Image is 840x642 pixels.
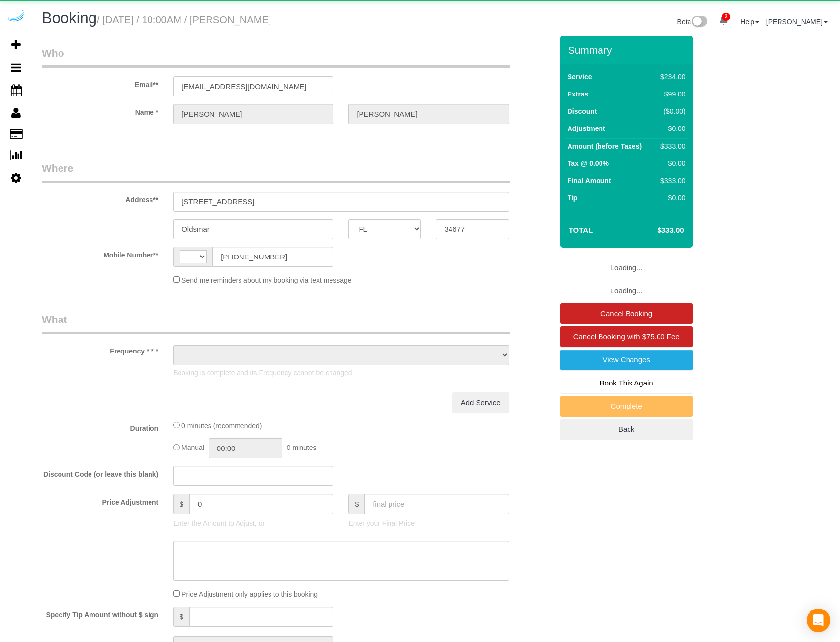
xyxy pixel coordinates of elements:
[568,89,589,99] label: Extras
[181,276,352,284] span: Send me reminders about my booking via text message
[181,590,318,598] span: Price Adjustment only applies to this booking
[287,444,317,452] span: 0 minutes
[560,326,693,347] a: Cancel Booking with $75.00 Fee
[42,312,510,334] legend: What
[173,518,333,528] p: Enter the Amount to Adjust, or
[181,444,204,452] span: Manual
[657,159,685,168] div: $0.00
[657,72,685,82] div: $234.00
[348,104,509,124] input: Last Name**
[568,193,578,203] label: Tip
[364,494,509,514] input: final price
[436,219,509,239] input: Zip Code**
[34,104,166,117] label: Name *
[173,104,333,124] input: First Name**
[181,422,262,430] span: 0 minutes (recommended)
[714,10,733,32] a: 2
[34,343,166,356] label: Frequency * * *
[657,106,685,116] div: ($0.00)
[42,9,97,27] span: Booking
[657,124,685,133] div: $0.00
[691,16,707,29] img: New interface
[34,607,166,620] label: Specify Tip Amount without $ sign
[212,247,333,267] input: Mobile Number**
[722,13,730,21] span: 2
[173,607,189,627] span: $
[657,193,685,203] div: $0.00
[560,303,693,324] a: Cancel Booking
[677,18,708,26] a: Beta
[628,226,684,235] h4: $333.00
[560,373,693,393] a: Book This Again
[568,176,611,186] label: Final Amount
[348,494,364,514] span: $
[740,18,759,26] a: Help
[452,392,509,413] a: Add Service
[34,420,166,433] label: Duration
[568,106,597,116] label: Discount
[568,44,688,56] h3: Summary
[42,46,510,68] legend: Who
[173,368,509,378] p: Booking is complete and its Frequency cannot be changed
[568,141,642,151] label: Amount (before Taxes)
[569,226,593,234] strong: Total
[568,72,592,82] label: Service
[657,176,685,186] div: $333.00
[807,609,830,632] div: Open Intercom Messenger
[173,494,189,514] span: $
[568,159,609,168] label: Tax @ 0.00%
[34,494,166,507] label: Price Adjustment
[657,141,685,151] div: $333.00
[560,350,693,370] a: View Changes
[97,14,271,25] small: / [DATE] / 10:00AM / [PERSON_NAME]
[348,518,509,528] p: Enter your Final Price
[560,419,693,440] a: Back
[766,18,828,26] a: [PERSON_NAME]
[568,124,605,133] label: Adjustment
[34,247,166,260] label: Mobile Number**
[34,466,166,479] label: Discount Code (or leave this blank)
[6,10,26,24] img: Automaid Logo
[42,161,510,183] legend: Where
[657,89,685,99] div: $99.00
[573,332,680,341] span: Cancel Booking with $75.00 Fee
